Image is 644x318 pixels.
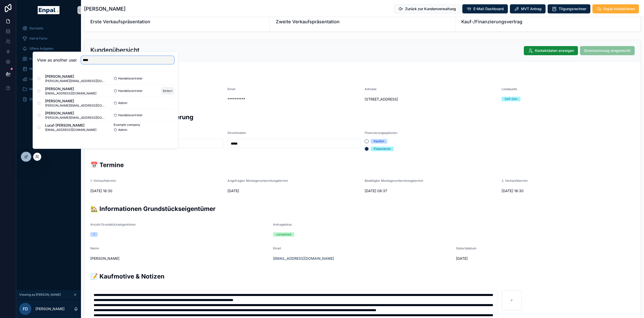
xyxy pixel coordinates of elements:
[502,179,528,183] span: 2. Verkaufstermin
[505,97,517,101] div: Self-Gen
[227,179,288,183] span: Angefragter Montagevorbereitungstermin
[45,111,106,116] span: [PERSON_NAME]
[29,36,47,41] span: Hall of Fame
[45,123,96,128] span: Luca1 [PERSON_NAME]
[84,5,126,12] h1: [PERSON_NAME]
[374,147,391,151] div: Finanzieren
[227,188,361,193] span: [DATE]
[35,306,65,311] p: [PERSON_NAME]
[90,256,269,261] span: [PERSON_NAME]
[559,6,586,11] span: Tilgungsrechner
[405,6,456,11] span: Zurück zur Kundenverwaltung
[90,205,635,213] h2: 🏡 Informationen Grundstückseigentümer
[273,256,334,261] a: [EMAIL_ADDRESS][DOMAIN_NAME]
[45,128,96,132] span: [EMAIL_ADDRESS][DOMAIN_NAME]
[365,97,498,102] span: [STREET_ADDRESS]
[45,74,106,79] span: [PERSON_NAME]
[19,293,61,297] span: Viewing as [PERSON_NAME]
[118,101,127,105] span: Admin
[118,89,143,93] span: Handelsvertreter
[592,4,639,13] button: Enpal kontaktieren
[604,6,635,11] span: Enpal kontaktieren
[29,77,49,81] span: Lead anlegen
[38,6,59,14] img: App logo
[29,47,53,51] span: Offene Aufgaben
[502,188,635,193] span: [DATE] 16:30
[45,104,106,108] span: [PERSON_NAME][EMAIL_ADDRESS][DOMAIN_NAME]
[45,91,96,95] span: [EMAIL_ADDRESS][DOMAIN_NAME]
[29,26,43,30] span: Startseite
[19,64,78,73] a: Mein Kalender
[23,306,28,312] span: FD
[90,46,139,54] h2: Kundenübersicht
[90,69,635,77] h2: Persönliche Informationen
[118,76,143,81] span: Handelsvertreter
[365,179,423,183] span: Bestätigter Montagevorbereitungstermin
[118,113,143,117] span: Handelsvertreter
[365,131,397,135] span: Finanzierungsoptionen
[29,87,58,91] span: Muster-Dokumente
[276,232,291,237] div: completed
[90,223,136,226] span: Anzahl Grundstückseigentümer
[461,18,634,25] span: Kauf-/Finanzierungsvertrag
[16,20,81,110] div: scrollable content
[365,188,498,193] span: [DATE] 08:37
[29,97,44,101] span: Über mich
[45,86,96,91] span: [PERSON_NAME]
[462,4,508,13] button: E-Mail Dashboard
[548,4,590,13] button: Tilgungsrechner
[93,232,95,237] div: 1
[90,188,223,193] span: [DATE] 16:30
[276,18,449,25] span: Zweite Verkaufspräsentation
[45,79,106,83] span: [PERSON_NAME][EMAIL_ADDRESS][DOMAIN_NAME]
[273,223,292,226] span: Antragstatus
[90,113,635,121] h2: 🔋 Energieprofil & 💰 Finanzierung
[45,98,106,104] span: [PERSON_NAME]
[456,246,476,250] span: Geburtsdatum
[535,48,574,53] span: Kontaktdaten anzeigen
[19,54,78,63] a: Kundenverwaltung
[227,87,235,91] span: Email
[273,246,281,250] span: Email
[19,85,78,94] a: Muster-Dokumente
[502,87,517,91] span: Leadquelle
[19,34,78,43] a: Hall of Fame
[227,131,246,135] span: Stromkosten
[161,87,174,94] button: Select
[29,57,56,61] span: Kundenverwaltung
[90,161,635,169] h2: 📅 Termine
[90,18,263,25] span: Erste Verkaufspräsentation
[510,4,546,13] button: MVT Antrag
[45,116,106,120] span: [PERSON_NAME][EMAIL_ADDRESS][DOMAIN_NAME]
[37,57,77,63] h2: View as another user
[90,272,635,281] h2: 📝 Kaufmotive & Notizen
[521,6,542,11] span: MVT Antrag
[118,128,127,132] span: Admin
[19,44,78,53] a: Offene Aufgaben
[29,67,50,71] span: Mein Kalender
[365,87,377,91] span: Adresse
[19,95,78,104] a: Über mich
[374,139,384,144] div: Kaufen
[19,74,78,84] a: Lead anlegen
[19,24,78,33] a: Startseite
[90,246,99,250] span: Name
[524,46,578,55] button: Kontaktdaten anzeigen
[90,179,116,183] span: 1. Verkaufstermin
[394,4,460,13] button: Zurück zur Kundenverwaltung
[473,6,504,11] span: E-Mail Dashboard
[456,256,635,261] span: [DATE]
[114,123,140,127] span: Example company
